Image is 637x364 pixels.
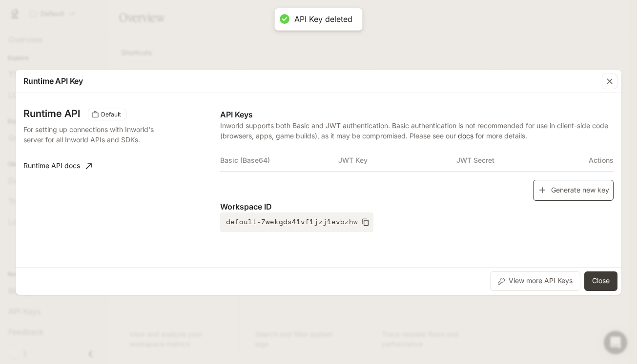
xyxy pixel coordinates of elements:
[574,149,614,172] th: Actions
[23,109,80,118] h3: Runtime API
[490,271,580,291] button: View more API Keys
[458,132,473,140] a: docs
[338,149,456,172] th: JWT Key
[220,120,614,141] p: Inworld supports both Basic and JWT authentication. Basic authentication is not recommended for u...
[533,180,614,201] button: Generate new key
[220,201,614,212] p: Workspace ID
[20,156,96,176] a: Runtime API docs
[584,271,617,291] button: Close
[23,124,165,145] p: For setting up connections with Inworld's server for all Inworld APIs and SDKs.
[220,149,338,172] th: Basic (Base64)
[97,110,125,119] span: Default
[23,75,83,87] p: Runtime API Key
[220,109,614,120] p: API Keys
[456,149,575,172] th: JWT Secret
[294,14,352,24] div: API Key deleted
[88,109,126,120] div: These keys will apply to your current workspace only
[220,212,373,232] button: default-7wekgds41vf1jzj1evbzhw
